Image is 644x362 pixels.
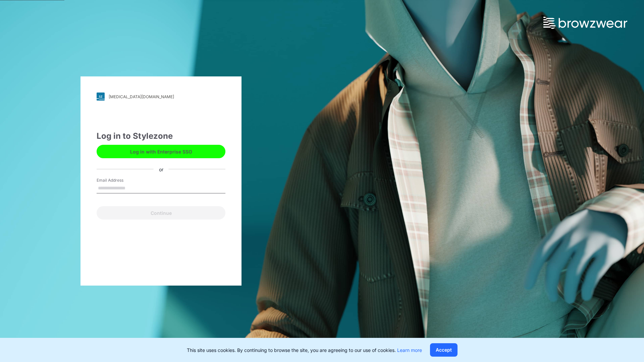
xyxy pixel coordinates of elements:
[187,347,422,354] p: This site uses cookies. By continuing to browse the site, you are agreeing to our use of cookies.
[97,145,225,158] button: Log in with Enterprise SSO
[97,177,144,183] label: Email Address
[543,17,627,29] img: browzwear-logo.73288ffb.svg
[397,347,422,353] a: Learn more
[430,343,458,357] button: Accept
[97,93,105,101] img: svg+xml;base64,PHN2ZyB3aWR0aD0iMjgiIGhlaWdodD0iMjgiIHZpZXdCb3g9IjAgMCAyOCAyOCIgZmlsbD0ibm9uZSIgeG...
[154,166,169,173] div: or
[109,94,174,99] div: [MEDICAL_DATA][DOMAIN_NAME]
[97,93,225,101] a: [MEDICAL_DATA][DOMAIN_NAME]
[97,130,225,142] div: Log in to Stylezone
